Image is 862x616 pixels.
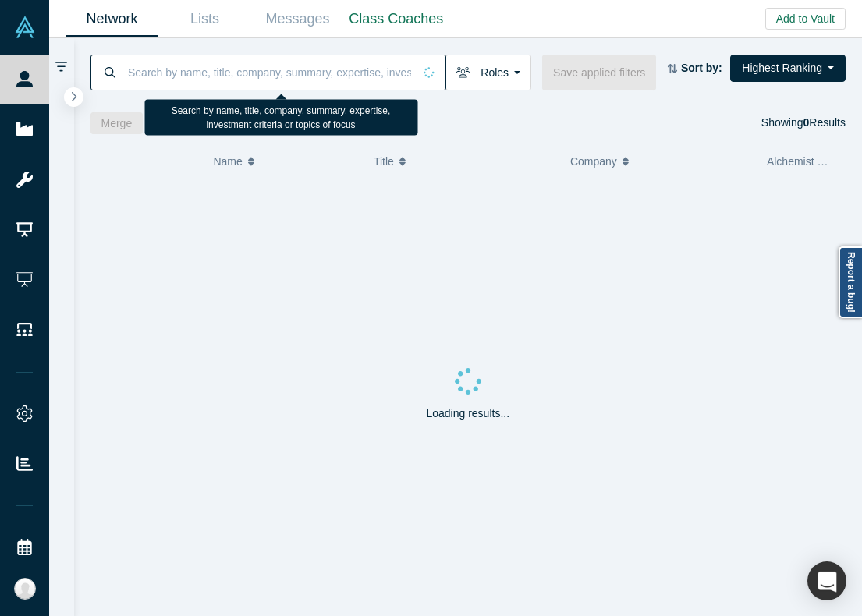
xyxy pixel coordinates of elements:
[730,55,846,82] button: Highest Ranking
[765,8,846,30] button: Add to Vault
[426,405,509,422] p: Loading results...
[90,112,144,134] button: Merge
[251,1,344,37] a: Messages
[803,116,810,129] strong: 0
[445,55,531,90] button: Roles
[761,112,846,134] div: Showing
[14,578,36,600] img: Katinka Harsányi's Account
[344,1,449,37] a: Class Coaches
[374,145,554,178] button: Title
[542,55,656,90] button: Save applied filters
[570,145,617,178] span: Company
[570,145,750,178] button: Company
[213,145,357,178] button: Name
[14,16,36,38] img: Alchemist Vault Logo
[213,145,242,178] span: Name
[839,246,862,318] a: Report a bug!
[126,54,413,90] input: Search by name, title, company, summary, expertise, investment criteria or topics of focus
[158,1,251,37] a: Lists
[803,116,846,129] span: Results
[66,1,158,37] a: Network
[374,145,394,178] span: Title
[154,112,227,134] button: Add to List
[767,155,839,168] span: Alchemist Role
[681,62,722,74] strong: Sort by:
